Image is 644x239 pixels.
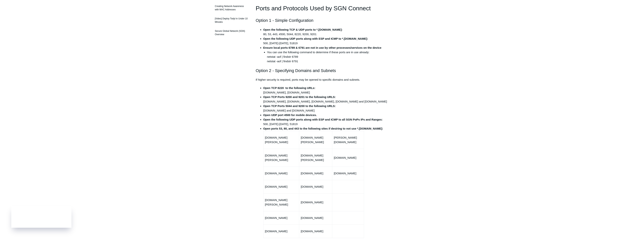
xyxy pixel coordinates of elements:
h2: Option 2 - Specifying Domains and Subnets [256,67,388,74]
h1: Ports and Protocols Used by SGN Connect [256,4,388,13]
p: If higher security is required, ports may be opened to specific domains and subnets. [256,77,388,82]
li: 500, [DATE]-[DATE], 51819 [263,36,388,46]
li: [DOMAIN_NAME], [DOMAIN_NAME] [263,86,388,95]
h2: Option 1 - Simple Configuration [256,17,388,24]
strong: Open the following UDP ports along with ESP and ICMP to all SGN PoPs IPs and Ranges: [263,118,383,121]
p: [DOMAIN_NAME] [301,184,331,189]
strong: Open the following UDP ports along with ESP and ICMP to *.[DOMAIN_NAME]: [263,37,368,40]
p: [DOMAIN_NAME] [301,200,331,205]
p: [DOMAIN_NAME] [265,171,298,176]
p: [PERSON_NAME][DOMAIN_NAME] [334,135,362,144]
p: [DOMAIN_NAME][PERSON_NAME] [265,198,298,207]
strong: Open TCP 8220 to the following URLs: [263,86,315,90]
strong: Open ports 53, 80, and 443 to the following sites if desiring to not use *.[DOMAIN_NAME]: [263,127,383,130]
p: [DOMAIN_NAME] [301,229,331,234]
li: [DOMAIN_NAME], [DOMAIN_NAME], [DOMAIN_NAME], [DOMAIN_NAME] and [DOMAIN_NAME] [263,95,388,104]
p: [DOMAIN_NAME][PERSON_NAME] [301,135,331,144]
a: [Video] Deploy Todyl in Under 10 Minutes [213,15,250,26]
strong: Ensure local ports 6789 & 6791 are not in use by other processes/services on the device [263,46,382,49]
p: [DOMAIN_NAME][PERSON_NAME] [301,153,331,162]
iframe: Todyl Status [11,206,71,228]
p: [DOMAIN_NAME][PERSON_NAME] [265,153,298,162]
td: [DOMAIN_NAME][PERSON_NAME] [263,131,299,149]
a: Secure Global Network (SGN) Overview [213,27,250,38]
strong: Open UDP port 4500 for mobile devices. [263,113,317,117]
p: [DOMAIN_NAME] [265,184,298,189]
strong: Open the following TCP & UDP ports to *.[DOMAIN_NAME]: [263,28,343,31]
p: [DOMAIN_NAME] [265,216,298,220]
p: [DOMAIN_NAME] [334,156,362,160]
p: [DOMAIN_NAME] [301,171,331,176]
li: You can use the following command to determine if these ports are in use already: netstat -aof | ... [267,50,388,64]
p: [DOMAIN_NAME] [334,171,362,176]
a: Creating Network Awareness with MAC Addresses [213,3,250,13]
li: 500, [DATE]-[DATE], 51819 [263,117,388,126]
li: 80, 53, 443, 4500, 5044, 8220, 9200, 9201 [263,27,388,36]
li: [DOMAIN_NAME] and [DOMAIN_NAME] [263,104,388,113]
p: [DOMAIN_NAME] [265,229,298,234]
strong: Open TCP Ports 9200 and 9201 to the following URLS: [263,95,336,99]
p: [DOMAIN_NAME] [301,216,331,220]
strong: Open TCP Ports 5044 and 9200 to the following URLS: [263,104,336,108]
